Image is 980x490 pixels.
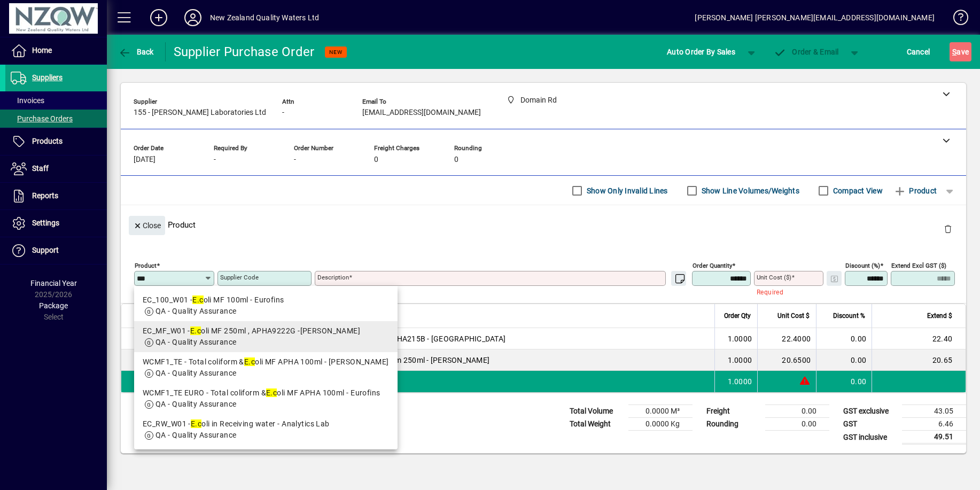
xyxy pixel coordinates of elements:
mat-option: EC_100_W01 - E.coli MF 100ml - Eurofins [134,290,398,321]
td: 1.0000 [714,349,757,371]
mat-label: Product [135,262,157,269]
span: Purchase Orders [11,114,73,123]
td: Total Volume [564,405,628,418]
a: Settings [5,210,107,237]
div: WCMF1_TE - Total coliform & oli MF APHA 100ml - [PERSON_NAME] [143,356,389,368]
td: 0.00 [816,328,872,349]
td: 1.0000 [714,371,757,392]
em: E.c [192,295,203,304]
mat-label: Supplier Code [220,274,259,281]
td: 20.65 [872,349,966,371]
a: Invoices [5,91,107,110]
a: Home [5,37,107,64]
div: EC_RW_W01 - oli in Receiving water - Analytics Lab [143,418,389,430]
button: Back [115,42,157,61]
span: - [282,108,284,117]
span: Settings [32,219,59,227]
div: New Zealand Quality Waters Ltd [210,9,319,26]
span: - [294,155,296,164]
button: Add [142,8,176,27]
app-page-header-button: Back [107,42,166,61]
a: Support [5,237,107,264]
td: Freight [701,405,765,418]
mat-option: EC_MF_W01 - E.coli MF 250ml , APHA9222G -RJ Hill [134,321,398,352]
span: Cancel [907,43,930,60]
mat-option: WCMF1_TE EURO - Total coliform & E.coli MF APHA 100ml - Eurofins [134,383,398,414]
td: GST [838,418,902,431]
button: Order & Email [768,42,844,61]
div: [PERSON_NAME] [PERSON_NAME][EMAIL_ADDRESS][DOMAIN_NAME] [695,9,935,26]
td: GST inclusive [838,431,902,444]
span: Discount % [833,310,865,322]
span: [DATE] [134,155,155,164]
em: E.c [244,357,255,366]
td: GST exclusive [838,405,902,418]
td: 0.00 [816,349,872,371]
mat-error: Required [317,286,680,297]
mat-label: Extend excl GST ($) [891,262,946,269]
span: NEW [329,49,343,56]
span: Order Qty [724,310,751,322]
td: 22.4000 [757,328,816,349]
span: QA - Quality Assurance [155,369,237,377]
span: Close [133,217,161,235]
label: Show Only Invalid Lines [585,185,668,196]
a: Purchase Orders [5,110,107,128]
label: Compact View [831,185,883,196]
span: Support [32,246,59,254]
td: 49.51 [902,431,966,444]
span: QA - Quality Assurance [155,431,237,439]
app-page-header-button: Close [126,220,168,230]
mat-option: EC_RW_W01 - E.coli in Receiving water - Analytics Lab [134,414,398,445]
em: E.c [191,419,201,428]
span: 0 [374,155,378,164]
td: 1.0000 [714,328,757,349]
span: Extend $ [927,310,952,322]
span: 0 [454,155,458,164]
mat-error: Required [757,286,815,297]
td: 0.00 [765,405,829,418]
button: Cancel [904,42,933,61]
span: Financial Year [30,279,77,287]
span: [EMAIL_ADDRESS][DOMAIN_NAME] [362,108,481,117]
td: 22.40 [872,328,966,349]
button: Delete [935,216,961,242]
td: 0.0000 M³ [628,405,693,418]
span: Suppliers [32,73,63,82]
td: Total Weight [564,418,628,431]
td: 0.0000 Kg [628,418,693,431]
button: Close [129,216,165,235]
button: Profile [176,8,210,27]
span: Auto Order By Sales [667,43,735,60]
td: 0.00 [816,371,872,392]
mat-label: Unit Cost ($) [757,274,791,281]
span: ave [952,43,969,60]
span: Package [39,301,68,310]
span: Staff [32,164,49,173]
button: Auto Order By Sales [662,42,741,61]
span: Home [32,46,52,55]
span: QA - Quality Assurance [155,307,237,315]
label: Show Line Volumes/Weights [699,185,799,196]
td: 6.46 [902,418,966,431]
span: QA - Quality Assurance [155,338,237,346]
a: Knowledge Base [945,2,967,37]
div: WCMF1_TE EURO - Total coliform & oli MF APHA 100ml - Eurofins [143,387,389,399]
mat-option: WCMF1_TE - Total coliform & E.coli MF APHA 100ml - RJ Hill [134,352,398,383]
button: Save [950,42,971,61]
div: EC_MF_W01 - oli MF 250ml , APHA9222G -[PERSON_NAME] [143,325,389,337]
em: E.c [266,388,277,397]
span: Invoices [11,96,44,105]
a: Staff [5,155,107,182]
span: HPC37 C,APHA215B - [GEOGRAPHIC_DATA] [354,333,505,344]
span: Back [118,48,154,56]
span: S [952,48,956,56]
td: Rounding [701,418,765,431]
div: Supplier Purchase Order [174,43,315,60]
span: Products [32,137,63,145]
div: EC_100_W01 - oli MF 100ml - Eurofins [143,294,389,306]
a: Products [5,128,107,155]
td: 43.05 [902,405,966,418]
span: Total coliform 250ml - [PERSON_NAME] [354,355,489,365]
mat-label: Description [317,274,349,281]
